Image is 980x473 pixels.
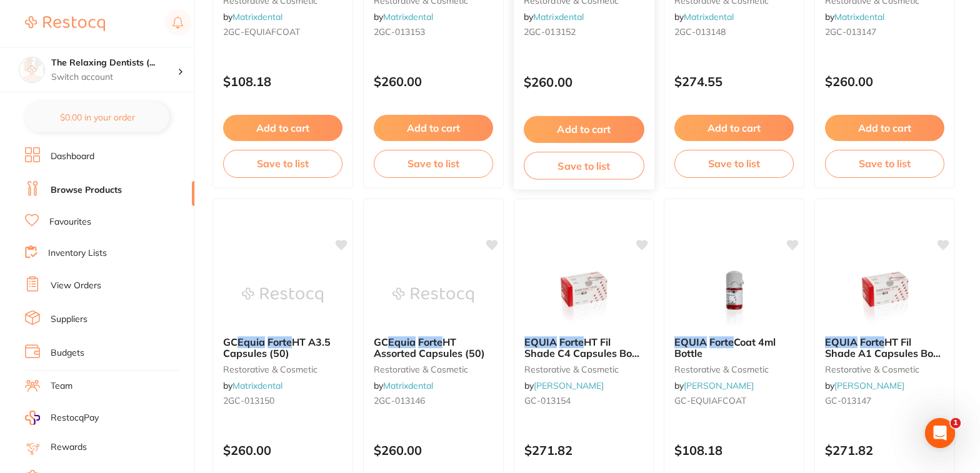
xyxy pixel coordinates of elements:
h4: The Relaxing Dentists (Northern Beaches Dental Care) [51,57,177,69]
span: by [223,11,282,22]
span: 2GC-013150 [223,395,274,406]
a: RestocqPay [25,411,99,425]
em: EQUIA [674,336,707,348]
a: Matrixdental [533,11,584,22]
button: Save to list [524,152,644,180]
img: EQUIA Forte HT Fil Shade C4 Capsules Box 0f 50 [543,264,624,326]
p: $260.00 [825,74,944,89]
a: [PERSON_NAME] [834,380,904,391]
span: HT Fil Shade C4 Capsules Box 0f 50 [524,336,639,371]
span: by [674,380,754,391]
a: Suppliers [51,313,87,326]
a: Matrixdental [232,380,282,391]
span: by [674,11,734,22]
button: Add to cart [223,115,342,141]
em: Forte [860,336,884,348]
p: $260.00 [374,74,493,89]
em: EQUIA [825,336,857,348]
span: 2GC-013153 [374,26,425,37]
button: Add to cart [674,115,794,141]
a: Matrixdental [684,11,734,22]
img: GC Equia Forte HT A3.5 Capsules (50) [242,264,323,326]
span: 2GC-EQUIAFCOAT [223,26,300,37]
button: Save to list [825,150,944,177]
a: Dashboard [51,150,94,163]
b: EQUIA Forte HT Fil Shade C4 Capsules Box 0f 50 [524,336,644,359]
p: $260.00 [374,443,493,457]
span: HT Assorted Capsules (50) [374,336,485,359]
a: Matrixdental [232,11,282,22]
small: restorative & cosmetic [524,364,644,374]
span: by [374,11,433,22]
button: Save to list [674,150,794,177]
span: by [374,380,433,391]
button: Save to list [223,150,342,177]
img: EQUIA Forte HT Fil Shade A1 Capsules Box 0f 50 [844,264,926,326]
a: Browse Products [51,184,122,197]
span: RestocqPay [51,412,99,424]
em: Forte [267,336,292,348]
span: Coat 4ml Bottle [674,336,776,359]
small: restorative & cosmetic [674,364,794,374]
em: Equia [237,336,265,348]
small: restorative & cosmetic [825,364,944,374]
a: Favourites [49,216,91,228]
small: restorative & cosmetic [223,364,342,374]
span: 1 [951,418,961,428]
span: 2GC-013147 [825,26,876,37]
p: $274.55 [674,74,794,89]
a: Inventory Lists [48,247,107,260]
span: GC [223,336,237,348]
a: [PERSON_NAME] [684,380,754,391]
span: by [524,11,584,22]
span: GC [374,336,388,348]
span: by [825,11,884,22]
span: 2GC-013146 [374,395,425,406]
span: GC-EQUIAFCOAT [674,395,746,406]
img: EQUIA Forte Coat 4ml Bottle [694,264,775,326]
em: Forte [559,336,584,348]
a: View Orders [51,280,101,292]
span: 2GC-013148 [674,26,726,37]
a: Rewards [51,441,87,454]
img: RestocqPay [25,411,40,425]
p: $108.18 [674,443,794,457]
button: Add to cart [374,115,493,141]
iframe: Intercom live chat [925,418,955,448]
button: Add to cart [825,115,944,141]
a: Team [51,380,72,393]
span: HT Fil Shade A1 Capsules Box 0f 50 [825,336,941,371]
em: EQUIA [524,336,557,348]
span: by [524,380,604,391]
span: HT A3.5 Capsules (50) [223,336,331,359]
a: [PERSON_NAME] [534,380,604,391]
p: $108.18 [223,74,342,89]
span: GC-013147 [825,395,871,406]
b: GC Equia Forte HT A3.5 Capsules (50) [223,336,342,359]
b: EQUIA Forte Coat 4ml Bottle [674,336,794,359]
p: $271.82 [524,443,644,457]
em: Forte [418,336,442,348]
span: 2GC-013152 [524,26,576,37]
img: GC Equia Forte HT Assorted Capsules (50) [392,264,474,326]
em: Forte [709,336,734,348]
button: Save to list [374,150,493,177]
span: by [223,380,282,391]
img: Restocq Logo [25,16,105,31]
a: Matrixdental [834,11,884,22]
p: $260.00 [524,75,644,89]
b: EQUIA Forte HT Fil Shade A1 Capsules Box 0f 50 [825,336,944,359]
p: $271.82 [825,443,944,457]
p: $260.00 [223,443,342,457]
button: $0.00 in your order [25,102,169,132]
em: Equia [388,336,416,348]
img: The Relaxing Dentists (Northern Beaches Dental Care) [19,57,44,82]
a: Matrixdental [383,11,433,22]
a: Restocq Logo [25,9,105,38]
a: Budgets [51,347,84,359]
a: Matrixdental [383,380,433,391]
span: GC-013154 [524,395,571,406]
b: GC Equia Forte HT Assorted Capsules (50) [374,336,493,359]
p: Switch account [51,71,177,84]
small: restorative & cosmetic [374,364,493,374]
